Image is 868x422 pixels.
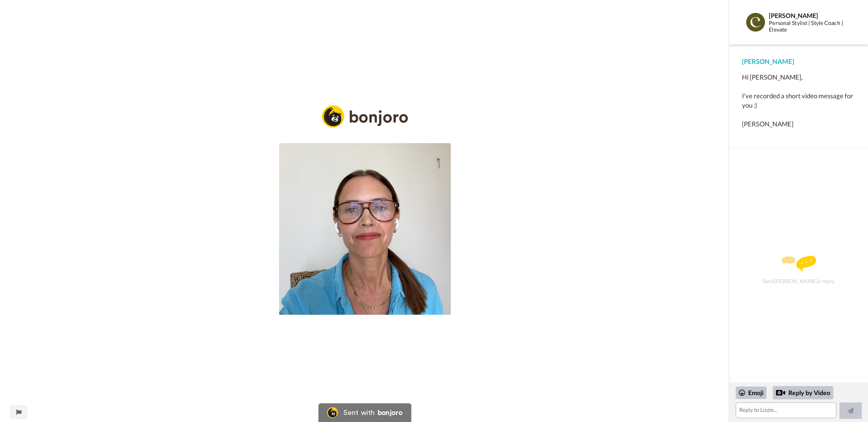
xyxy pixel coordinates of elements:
div: Emoji [736,387,767,399]
div: [PERSON_NAME] [742,57,856,66]
a: Bonjoro LogoSent withbonjoro [318,403,411,422]
img: Bonjoro Logo [327,407,338,418]
img: Profile Image [746,13,765,32]
div: Hi [PERSON_NAME], I've recorded a short video message for you :) [PERSON_NAME] [742,73,856,129]
img: a7bab7e7-adb6-4c7b-875e-9664a3e76a6d-thumb.jpg [279,143,451,315]
div: bonjoro [378,409,403,416]
img: message.svg [782,256,816,271]
div: Personal Stylist | Style Coach | Elevate [769,20,855,33]
img: logo_full.png [322,105,408,128]
div: Sent with [343,409,375,416]
div: Reply by Video [776,388,785,397]
div: [PERSON_NAME] [769,12,855,19]
div: Send [PERSON_NAME] a reply. [740,161,857,379]
div: Reply by Video [773,386,833,399]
